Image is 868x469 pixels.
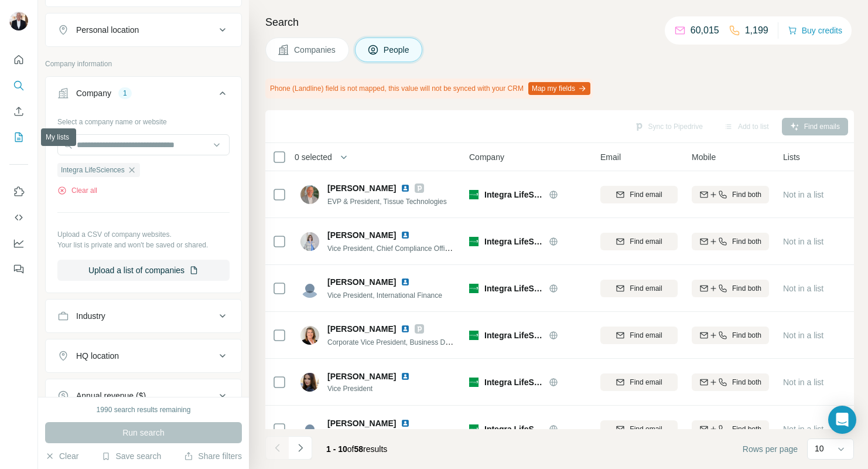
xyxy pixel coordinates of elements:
[692,233,769,250] button: Find both
[783,237,823,246] span: Not in a list
[9,49,28,70] button: Quick start
[484,283,543,294] span: Integra LifeSciences
[300,420,319,439] img: Avatar
[300,326,319,345] img: Avatar
[9,101,28,122] button: Enrich CSV
[76,310,105,322] div: Industry
[600,151,621,163] span: Email
[327,291,442,300] span: Vice President, International Finance
[347,444,354,454] span: of
[732,424,761,434] span: Find both
[46,302,241,330] button: Industry
[783,378,823,387] span: Not in a list
[469,237,479,246] img: Logo of Integra LifeSciences
[783,151,800,163] span: Lists
[76,87,111,99] div: Company
[326,444,347,454] span: 1 - 10
[600,373,678,391] button: Find email
[743,443,798,455] span: Rows per page
[46,16,241,44] button: Personal location
[600,420,678,438] button: Find email
[630,236,662,247] span: Find email
[354,444,364,454] span: 58
[469,151,504,163] span: Company
[326,444,387,454] span: results
[45,450,78,462] button: Clear
[57,260,230,281] button: Upload a list of companies
[484,236,543,247] span: Integra LifeSciences
[732,330,761,341] span: Find both
[101,450,161,462] button: Save search
[327,383,424,394] span: Vice President
[469,378,479,387] img: Logo of Integra LifeSciences
[9,207,28,228] button: Use Surfe API
[732,189,761,200] span: Find both
[9,233,28,254] button: Dashboard
[61,165,125,175] span: Integra LifeSciences
[57,240,230,250] p: Your list is private and won't be saved or shared.
[295,151,332,163] span: 0 selected
[46,342,241,370] button: HQ location
[327,243,532,253] span: Vice President, Chief Compliance Officer and Data Privacy Officer
[732,283,761,294] span: Find both
[327,337,481,346] span: Corporate Vice President, Business Development
[97,405,191,415] div: 1990 search results remaining
[327,182,396,194] span: [PERSON_NAME]
[384,44,411,56] span: People
[692,151,716,163] span: Mobile
[815,443,824,454] p: 10
[484,423,543,435] span: Integra LifeSciences
[692,186,769,203] button: Find both
[76,390,146,402] div: Annual revenue ($)
[118,88,132,98] div: 1
[630,377,662,388] span: Find email
[45,59,242,69] p: Company information
[692,420,769,438] button: Find both
[401,277,410,287] img: LinkedIn logo
[265,14,854,30] h4: Search
[600,186,678,203] button: Find email
[401,372,410,381] img: LinkedIn logo
[184,450,242,462] button: Share filters
[469,424,479,434] img: Logo of Integra LifeSciences
[484,329,543,341] span: Integra LifeSciences
[9,181,28,202] button: Use Surfe on LinkedIn
[630,283,662,294] span: Find email
[484,189,543,200] span: Integra LifeSciences
[294,44,337,56] span: Companies
[783,284,823,293] span: Not in a list
[630,424,662,434] span: Find email
[692,373,769,391] button: Find both
[692,280,769,297] button: Find both
[289,436,312,460] button: Navigate to next page
[401,183,410,193] img: LinkedIn logo
[600,327,678,344] button: Find email
[691,23,719,38] p: 60,015
[9,12,28,30] img: Avatar
[469,284,479,293] img: Logo of Integra LifeSciences
[484,376,543,388] span: Integra LifeSciences
[9,127,28,148] button: My lists
[9,75,28,96] button: Search
[401,324,410,334] img: LinkedIn logo
[9,259,28,280] button: Feedback
[788,22,842,39] button: Buy credits
[76,24,139,36] div: Personal location
[327,417,396,429] span: [PERSON_NAME]
[46,382,241,410] button: Annual revenue ($)
[57,229,230,240] p: Upload a CSV of company websites.
[76,350,119,362] div: HQ location
[745,23,768,38] p: 1,199
[828,406,856,434] div: Open Intercom Messenger
[265,79,593,98] div: Phone (Landline) field is not mapped, this value will not be synced with your CRM
[528,82,590,95] button: Map my fields
[300,279,319,298] img: Avatar
[327,198,447,206] span: EVP & President, Tissue Technologies
[300,232,319,251] img: Avatar
[732,236,761,247] span: Find both
[692,327,769,344] button: Find both
[630,330,662,341] span: Find email
[732,377,761,388] span: Find both
[327,229,396,241] span: [PERSON_NAME]
[401,230,410,240] img: LinkedIn logo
